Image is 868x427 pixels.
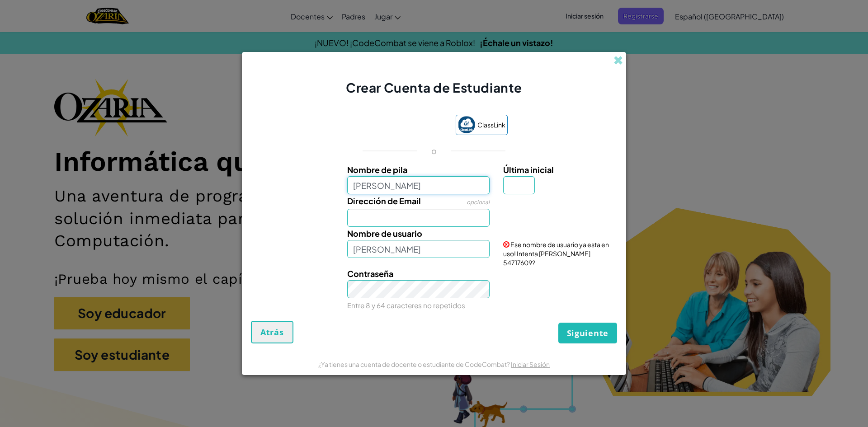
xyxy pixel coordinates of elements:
span: Dirección de Email [347,196,421,206]
span: Nombre de pila [347,164,407,175]
button: Atrás [251,321,293,343]
a: Iniciar Sesión [511,360,550,368]
span: Atrás [260,327,284,338]
small: Entre 8 y 64 caracteres no repetidos [347,301,465,310]
span: Ese nombre de usuario ya esta en uso! Intenta [PERSON_NAME] 54717609? [503,240,609,267]
img: classlink-logo-small.png [458,116,475,133]
button: Siguiente [558,323,617,343]
p: o [431,145,437,156]
span: Nombre de usuario [347,228,422,239]
iframe: Botón de Acceder con Google [356,116,451,136]
span: Última inicial [503,164,554,175]
span: opcional [467,199,490,206]
span: Siguiente [567,328,609,338]
span: ¿Ya tienes una cuenta de docente o estudiante de CodeCombat? [318,360,511,368]
span: ClassLink [477,118,505,131]
span: Crear Cuenta de Estudiante [346,80,522,95]
span: Contraseña [347,268,393,279]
